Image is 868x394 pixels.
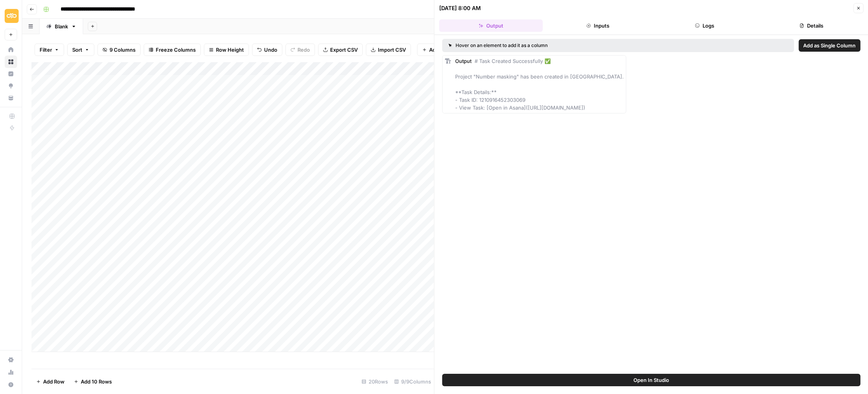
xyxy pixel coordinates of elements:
a: Your Data [5,92,17,104]
span: Row Height [216,46,244,54]
button: Export CSV [318,44,363,56]
span: Output [455,58,471,64]
img: Sinch Logo [5,9,19,23]
span: Open In Studio [633,376,669,384]
button: Import CSV [366,44,411,56]
button: Open In Studio [442,374,861,386]
button: Add Row [31,375,69,388]
button: Details [760,19,863,32]
button: Add 10 Rows [69,375,117,388]
span: Sort [72,46,82,54]
button: Filter [35,44,64,56]
a: Insights [5,68,17,80]
button: Help + Support [5,378,17,391]
span: Export CSV [330,46,358,54]
button: Inputs [546,19,650,32]
button: Sort [67,44,94,56]
a: Usage [5,366,17,378]
div: 9/9 Columns [391,375,434,388]
span: Import CSV [378,46,406,54]
button: Add Column [417,44,464,56]
span: Redo [297,46,310,54]
button: 9 Columns [97,44,141,56]
div: Blank [55,23,68,30]
span: Filter [40,46,52,54]
button: Freeze Columns [144,44,201,56]
a: Opportunities [5,80,17,92]
span: Add Column [429,46,459,54]
span: # Task Created Successfully ✅ Project "Number masking" has been created in [GEOGRAPHIC_DATA]. **T... [455,58,624,111]
span: Undo [264,46,277,54]
button: Output [439,19,543,32]
span: Freeze Columns [156,46,196,54]
span: Add Row [43,378,64,385]
span: Add 10 Rows [81,378,112,385]
span: Add as Single Column [803,42,856,49]
button: Redo [285,44,315,56]
button: Undo [252,44,282,56]
button: Workspace: Sinch [5,6,17,26]
div: Hover on an element to add it as a column [449,42,668,49]
a: Home [5,44,17,56]
span: 9 Columns [110,46,136,54]
div: [DATE] 8:00 AM [439,4,481,12]
a: Browse [5,56,17,68]
a: Settings [5,354,17,366]
button: Add as Single Column [798,39,860,52]
button: Row Height [204,44,249,56]
button: Logs [653,19,757,32]
a: Blank [40,19,83,34]
div: 20 Rows [358,375,391,388]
